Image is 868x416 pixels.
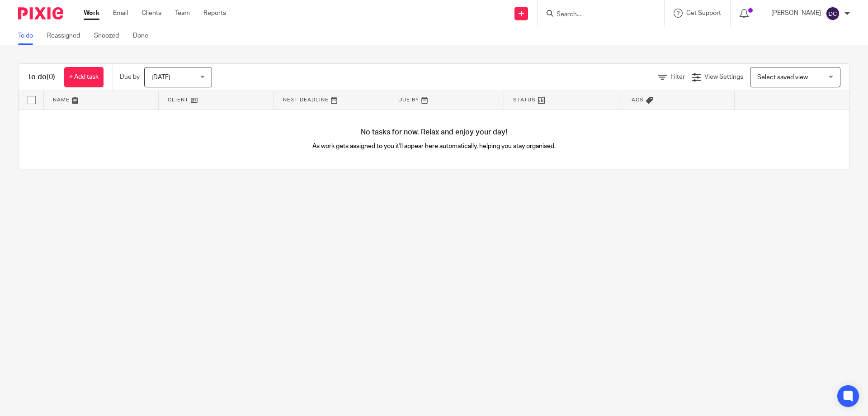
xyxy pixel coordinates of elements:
[47,73,55,81] span: (0)
[113,9,128,18] a: Email
[120,72,140,81] p: Due by
[175,9,190,18] a: Team
[19,128,849,137] h4: No tasks for now. Relax and enjoy your day!
[826,6,840,21] img: svg%3E
[203,9,226,18] a: Reports
[686,10,721,16] span: Get Support
[94,27,126,45] a: Snoozed
[556,11,637,19] input: Search
[226,142,642,151] p: As work gets assigned to you it'll appear here automatically, helping you stay organised.
[628,97,644,102] span: Tags
[670,74,685,80] span: Filter
[133,27,155,45] a: Done
[757,74,808,81] span: Select saved view
[704,74,743,80] span: View Settings
[47,27,87,45] a: Reassigned
[771,9,821,18] p: [PERSON_NAME]
[64,67,104,87] a: + Add task
[18,27,40,45] a: To do
[18,7,63,19] img: Pixie
[151,74,170,81] span: [DATE]
[28,72,55,82] h1: To do
[142,9,161,18] a: Clients
[84,9,99,18] a: Work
